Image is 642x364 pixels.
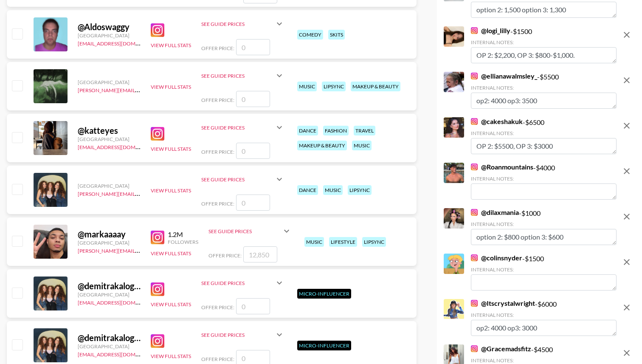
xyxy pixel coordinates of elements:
[471,164,478,170] img: Instagram
[201,21,274,27] div: See Guide Prices
[151,23,164,37] img: Instagram
[471,254,478,261] img: Instagram
[78,246,203,254] a: [PERSON_NAME][EMAIL_ADDRESS][DOMAIN_NAME]
[471,254,617,291] div: - $ 1500
[151,127,164,141] img: Instagram
[471,85,617,91] div: Internal Notes:
[151,187,191,194] button: View Full Stats
[471,138,617,154] textarea: OP 2: $5500, OP 3: $3000
[352,141,372,150] div: music
[471,208,617,245] div: - $ 1000
[471,345,478,352] img: Instagram
[618,344,635,361] button: remove
[471,300,478,307] img: Instagram
[471,39,617,45] div: Internal Notes:
[201,45,234,51] span: Offer Price:
[201,97,234,103] span: Offer Price:
[168,230,198,239] div: 1.2M
[243,246,277,262] input: 12,850
[78,125,141,136] div: @ katteyes
[151,250,191,257] button: View Full Stats
[471,320,617,336] textarea: op2: 4000 op3: 3000
[471,27,478,34] img: Instagram
[471,209,478,216] img: Instagram
[236,39,270,55] input: 0
[151,282,164,296] img: Instagram
[297,82,317,91] div: music
[618,117,635,134] button: remove
[201,14,284,34] div: See Guide Prices
[328,30,345,40] div: skits
[78,183,141,189] div: [GEOGRAPHIC_DATA]
[304,237,324,247] div: music
[208,228,282,234] div: See Guide Prices
[471,344,531,353] a: @Gracemadsfitz
[471,130,617,136] div: Internal Notes:
[297,126,318,135] div: dance
[201,73,274,79] div: See Guide Prices
[618,299,635,316] button: remove
[471,266,617,273] div: Internal Notes:
[201,304,234,310] span: Offer Price:
[168,239,198,245] div: Followers
[471,208,519,217] a: @dilaxmania
[78,189,203,197] a: [PERSON_NAME][EMAIL_ADDRESS][DOMAIN_NAME]
[78,229,141,240] div: @ markaaaay
[201,169,284,189] div: See Guide Prices
[471,221,617,227] div: Internal Notes:
[362,237,386,247] div: lipsync
[297,289,351,299] div: Micro-Influencer
[78,333,141,343] div: @ demitrakalogeras
[471,229,617,245] textarea: option 2: $800 option 3: $600
[201,332,274,338] div: See Guide Prices
[236,143,270,159] input: 0
[471,254,522,262] a: @colinsnyder
[78,240,141,246] div: [GEOGRAPHIC_DATA]
[201,273,284,293] div: See Guide Prices
[471,117,523,126] a: @cakeshakuk
[78,350,163,358] a: [EMAIL_ADDRESS][DOMAIN_NAME]
[201,124,274,131] div: See Guide Prices
[471,312,617,318] div: Internal Notes:
[471,93,617,109] textarea: op2: 4000 op3: 3500
[236,298,270,314] input: 0
[471,117,617,154] div: - $ 6500
[471,47,617,63] textarea: OP 2: $2,200, OP 3: $800-$1,000.
[236,91,270,107] input: 0
[151,146,191,152] button: View Full Stats
[78,32,141,39] div: [GEOGRAPHIC_DATA]
[471,175,617,182] div: Internal Notes:
[618,163,635,180] button: remove
[201,149,234,155] span: Offer Price:
[151,231,164,244] img: Instagram
[348,185,372,195] div: lipsync
[151,42,191,48] button: View Full Stats
[208,221,292,241] div: See Guide Prices
[471,2,617,18] textarea: option 2: 1,500 option 3: 1,300
[208,252,242,259] span: Offer Price:
[201,117,284,138] div: See Guide Prices
[471,26,617,63] div: - $ 1500
[201,176,274,183] div: See Guide Prices
[78,298,163,306] a: [EMAIL_ADDRESS][DOMAIN_NAME]
[351,82,400,91] div: makeup & beauty
[78,79,141,85] div: [GEOGRAPHIC_DATA]
[236,195,270,211] input: 0
[471,118,478,125] img: Instagram
[618,26,635,43] button: remove
[323,126,349,135] div: fashion
[297,341,351,350] div: Micro-Influencer
[323,185,343,195] div: music
[151,84,191,90] button: View Full Stats
[78,142,163,150] a: [EMAIL_ADDRESS][DOMAIN_NAME]
[471,163,617,200] div: - $ 4000
[471,72,537,80] a: @ellianawalmsley_
[618,254,635,271] button: remove
[151,334,164,348] img: Instagram
[78,39,163,47] a: [EMAIL_ADDRESS][DOMAIN_NAME]
[471,163,533,171] a: @Roanmountains
[471,299,535,308] a: @Itscrystalwright
[151,353,191,359] button: View Full Stats
[78,136,141,142] div: [GEOGRAPHIC_DATA]
[322,82,346,91] div: lipsync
